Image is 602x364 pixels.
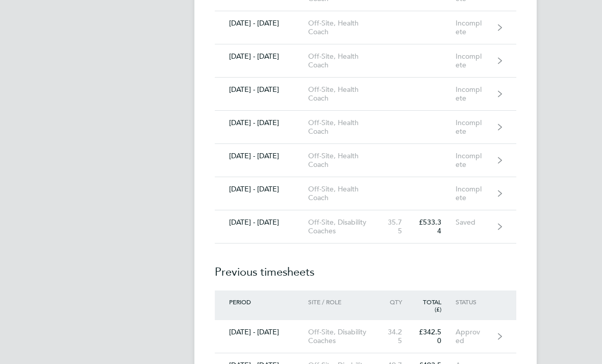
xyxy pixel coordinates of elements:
[456,119,498,136] div: Incomplete
[456,299,498,313] div: Status
[215,219,308,227] div: [DATE] - [DATE]
[308,219,387,236] div: Off-Site, Disability Coaches
[215,144,516,178] a: [DATE] - [DATE]Off-Site, Health CoachIncomplete
[456,53,498,70] div: Incomplete
[215,86,308,94] div: [DATE] - [DATE]
[308,299,387,313] div: Site / Role
[416,299,456,313] div: Total (£)
[215,211,516,244] a: [DATE] - [DATE]Off-Site, Disability Coaches35.75£533.34Saved
[456,19,498,37] div: Incomplete
[308,152,387,169] div: Off-Site, Health Coach
[456,328,498,346] div: Approved
[386,299,416,313] div: Qty
[215,78,516,111] a: [DATE] - [DATE]Off-Site, Health CoachIncomplete
[308,19,387,37] div: Off-Site, Health Coach
[215,244,516,291] h2: Previous timesheets
[386,219,416,236] div: 35.75
[416,328,456,346] div: £342.50
[456,219,498,227] div: Saved
[215,12,516,45] a: [DATE] - [DATE]Off-Site, Health CoachIncomplete
[215,53,308,61] div: [DATE] - [DATE]
[215,45,516,78] a: [DATE] - [DATE]Off-Site, Health CoachIncomplete
[215,328,308,337] div: [DATE] - [DATE]
[215,119,308,128] div: [DATE] - [DATE]
[416,219,456,236] div: £533.34
[215,185,308,194] div: [DATE] - [DATE]
[215,111,516,144] a: [DATE] - [DATE]Off-Site, Health CoachIncomplete
[229,298,251,306] span: Period
[308,119,387,136] div: Off-Site, Health Coach
[215,19,308,28] div: [DATE] - [DATE]
[456,86,498,103] div: Incomplete
[215,152,308,161] div: [DATE] - [DATE]
[456,152,498,169] div: Incomplete
[308,328,387,346] div: Off-Site, Disability Coaches
[456,185,498,203] div: Incomplete
[215,178,516,211] a: [DATE] - [DATE]Off-Site, Health CoachIncomplete
[386,328,416,346] div: 34.25
[215,321,516,354] a: [DATE] - [DATE]Off-Site, Disability Coaches34.25£342.50Approved
[308,53,387,70] div: Off-Site, Health Coach
[308,185,387,203] div: Off-Site, Health Coach
[308,86,387,103] div: Off-Site, Health Coach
